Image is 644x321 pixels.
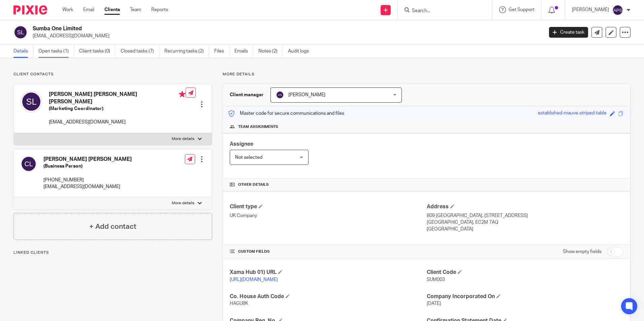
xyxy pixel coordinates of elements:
h4: Client type [230,203,426,210]
p: Linked clients [13,250,212,255]
p: More details [172,201,194,206]
span: Assignee [230,141,253,147]
a: [URL][DOMAIN_NAME] [230,277,278,282]
div: established-mauve-striped-table [538,110,607,117]
p: [PERSON_NAME] [572,6,609,13]
a: Email [83,6,94,13]
img: svg%3E [276,91,284,99]
p: More details [172,136,194,142]
a: Recurring tasks (2) [164,45,209,58]
a: Audit logs [288,45,314,58]
input: Search [411,8,472,14]
a: Files [214,45,229,58]
p: More details [223,72,631,77]
p: [GEOGRAPHIC_DATA], EC2M 7AQ [427,219,623,226]
a: Client tasks (0) [79,45,116,58]
label: Show empty fields [563,248,602,255]
a: Emails [234,45,253,58]
a: Work [62,6,73,13]
h4: + Add contact [89,221,136,232]
a: Reports [151,6,168,13]
p: UK Company [230,212,426,219]
a: Closed tasks (7) [121,45,159,58]
span: HAGU8K [230,301,248,306]
a: Notes (2) [258,45,283,58]
a: Create task [549,27,588,38]
span: Other details [238,182,269,187]
span: [PERSON_NAME] [288,93,325,97]
p: Master code for secure communications and files [228,110,344,117]
h5: (Marketing Coordinator) [49,105,186,112]
p: [GEOGRAPHIC_DATA] [427,226,623,233]
h4: Co. House Auth Code [230,293,426,300]
a: Open tasks (1) [38,45,74,58]
p: [PHONE_NUMBER] [43,177,132,183]
a: Details [13,45,33,58]
h4: Client Code [427,269,623,276]
img: svg%3E [21,91,42,112]
h4: [PERSON_NAME] [PERSON_NAME] [PERSON_NAME] [49,91,186,105]
h5: (Business Person) [43,163,132,170]
span: [DATE] [427,301,441,306]
h4: CUSTOM FIELDS [230,249,426,254]
h4: [PERSON_NAME] [PERSON_NAME] [43,156,132,163]
span: Get Support [509,7,535,12]
img: svg%3E [13,25,28,39]
p: [EMAIL_ADDRESS][DOMAIN_NAME] [33,33,539,39]
p: [EMAIL_ADDRESS][DOMAIN_NAME] [49,119,186,126]
img: Pixie [13,5,47,14]
p: 809 [GEOGRAPHIC_DATA], [STREET_ADDRESS] [427,212,623,219]
i: Primary [179,91,186,98]
h4: Address [427,203,623,210]
img: svg%3E [612,5,623,15]
a: Clients [104,6,120,13]
a: Team [130,6,141,13]
h2: Sumba One Limited [33,25,438,32]
span: SUM003 [427,277,445,282]
span: Team assignments [238,124,278,130]
p: Client contacts [13,72,212,77]
img: svg%3E [21,156,37,172]
h4: Xama Hub 01) URL [230,269,426,276]
h3: Client manager [230,92,264,98]
h4: Company Incorporated On [427,293,623,300]
p: [EMAIL_ADDRESS][DOMAIN_NAME] [43,183,132,190]
span: Not selected [235,155,262,160]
